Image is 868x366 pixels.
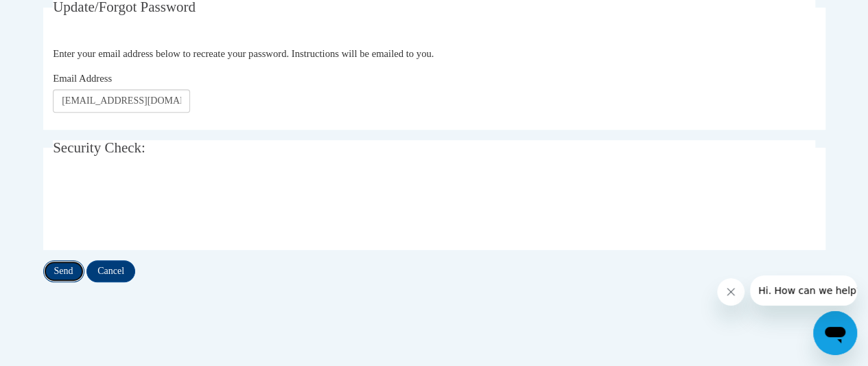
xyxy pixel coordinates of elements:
[813,311,857,355] iframe: Button to launch messaging window
[717,278,744,306] iframe: Close message
[53,89,190,113] input: Email
[43,260,84,282] input: Send
[750,275,857,306] iframe: Message from company
[8,10,111,21] span: Hi. How can we help?
[53,73,112,84] span: Email Address
[86,260,135,282] input: Cancel
[53,179,261,233] iframe: reCAPTCHA
[53,139,145,156] span: Security Check:
[53,48,434,59] span: Enter your email address below to recreate your password. Instructions will be emailed to you.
